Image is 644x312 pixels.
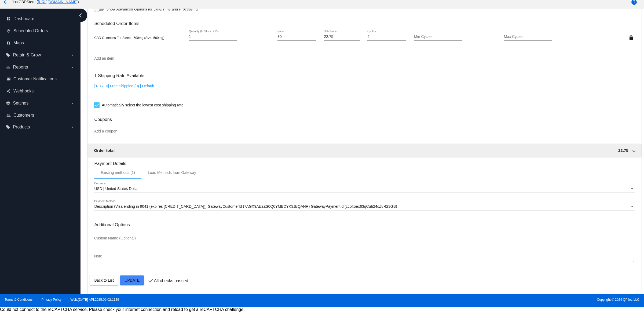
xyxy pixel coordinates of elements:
i: arrow_drop_down [70,125,75,129]
i: update [6,29,11,33]
span: Reports [13,65,28,70]
i: share [6,89,11,93]
i: dashboard [6,17,11,21]
i: arrow_drop_down [70,65,75,69]
input: Sale Price [324,35,360,39]
span: Description (Visa ending in 9041 (expires [CREDIT_CARD_DATA])) GatewayCustomerId (7AGX9AE2ZS0Q0YM... [94,204,397,209]
span: Order total [94,148,115,153]
mat-select: Payment Method [94,205,634,209]
a: share Webhooks [6,87,75,95]
span: USD | United States Dollar [94,187,138,191]
input: Quantity (In Stock: 215) [189,35,237,39]
span: Automatically select the lowest cost shipping rate [102,102,183,108]
mat-icon: check [147,277,154,284]
button: Update [120,275,144,285]
input: Price [277,35,316,39]
span: Webhooks [13,89,34,94]
span: Copyright © 2024 QPilot, LLC [327,298,639,302]
h3: Payment Details [94,157,634,166]
span: 22.75 [618,148,628,153]
span: Customers [13,113,34,118]
span: Products [13,125,30,130]
a: Terms & Conditions [5,298,32,302]
span: Scheduled Orders [13,28,48,33]
input: Add an item [94,56,634,61]
input: Max Cycles [504,35,552,39]
h3: Coupons [94,113,634,122]
i: people_outline [6,113,11,117]
h3: Additional Options [94,222,634,227]
a: map Maps [6,39,75,47]
a: Privacy Policy [42,298,62,302]
i: local_offer [6,53,10,57]
span: Retain & Grow [13,53,41,58]
input: Min Cycles [414,35,462,39]
a: Web:[DATE] API:2025.09.02.1129 [71,298,119,302]
input: Add a coupon [94,129,634,134]
i: chevron_left [76,11,85,20]
div: Load Methods from Gateway [148,170,196,175]
i: local_offer [6,125,10,129]
mat-icon: delete [628,35,634,41]
a: people_outline Customers [6,111,75,120]
a: dashboard Dashboard [6,15,75,23]
i: email [6,77,11,81]
h3: 1 Shipping Rate Available [94,70,144,81]
i: arrow_drop_down [70,53,75,57]
i: map [6,41,11,45]
a: email Customer Notifications [6,75,75,83]
i: equalizer [6,65,10,69]
span: CBD Gummies For Sleep - 500mg (Size: 500mg) [94,36,164,40]
mat-expansion-panel-header: Order total 22.75 [87,144,641,157]
i: arrow_drop_down [70,101,75,105]
h3: Scheduled Order Items [94,17,634,26]
a: update Scheduled Orders [6,27,75,35]
span: Maps [13,41,24,45]
i: settings [6,101,10,105]
button: Back to List [90,275,118,285]
span: Dashboard [13,16,34,21]
a: [181714] Free Shipping (0) | Default [94,84,154,88]
input: Custom Name (Optional) [94,236,142,241]
p: All checks passed [154,278,188,283]
div: Existing methods (1) [101,170,135,175]
span: Settings [13,101,28,106]
input: Cycles [367,35,406,39]
span: Show Advanced Options for Date/Time and Processing [106,6,197,12]
span: Back to List [94,278,114,282]
mat-select: Currency [94,187,634,191]
span: Update [125,278,140,282]
span: Customer Notifications [13,77,57,81]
